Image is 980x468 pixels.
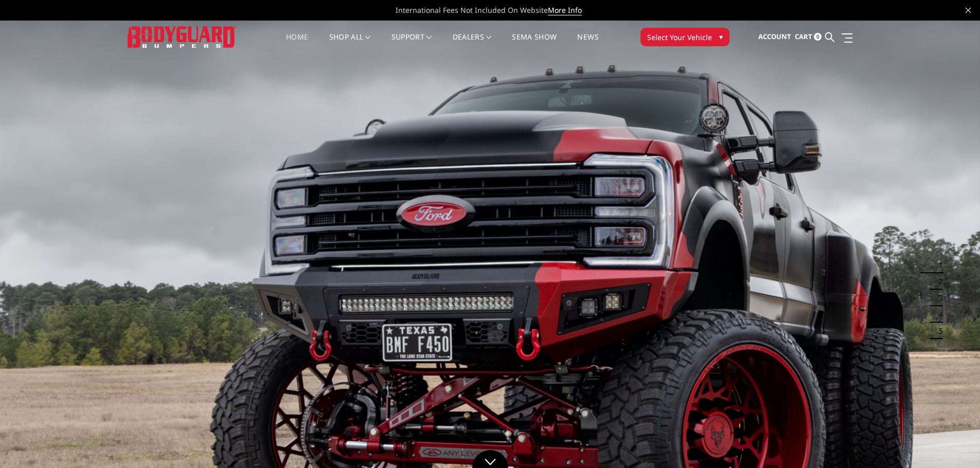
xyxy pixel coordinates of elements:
a: Dealers [453,33,492,53]
button: 4 of 5 [933,306,943,323]
a: More Info [548,5,582,15]
a: Support [391,33,432,53]
span: ▾ [719,31,723,42]
a: News [577,33,598,53]
button: 5 of 5 [933,323,943,339]
a: SEMA Show [512,33,557,53]
a: shop all [329,33,371,53]
span: 0 [814,33,822,41]
a: Account [758,23,791,51]
span: Cart [795,32,812,41]
button: 1 of 5 [933,257,943,273]
img: BODYGUARD BUMPERS [128,26,236,47]
span: Account [758,32,791,41]
a: Cart 0 [795,23,822,51]
button: 2 of 5 [933,273,943,290]
a: Click to Down [472,450,508,468]
button: Select Your Vehicle [640,28,729,46]
a: Home [286,33,308,53]
button: 3 of 5 [933,290,943,306]
span: Select Your Vehicle [647,32,712,43]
